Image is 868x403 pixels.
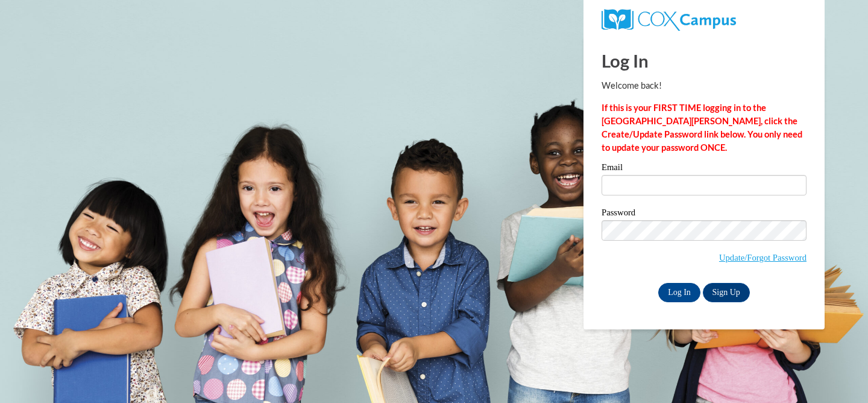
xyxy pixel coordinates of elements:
img: COX Campus [602,9,736,31]
h1: Log In [602,48,807,73]
a: COX Campus [602,14,736,24]
label: Email [602,163,807,175]
label: Password [602,208,807,220]
input: Log In [658,283,700,302]
p: Welcome back! [602,79,807,92]
a: Sign Up [703,283,750,302]
strong: If this is your FIRST TIME logging in to the [GEOGRAPHIC_DATA][PERSON_NAME], click the Create/Upd... [602,103,802,153]
a: Update/Forgot Password [719,253,807,262]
